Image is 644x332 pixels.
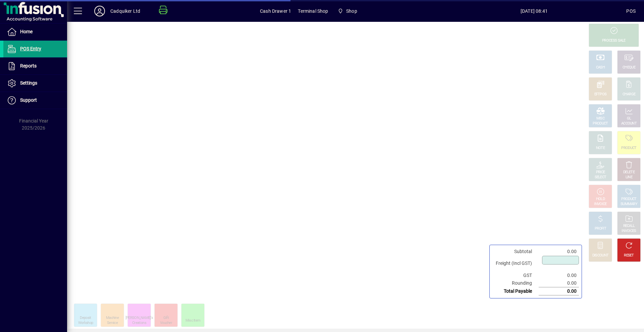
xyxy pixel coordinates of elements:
td: GST [492,272,539,279]
div: SELECT [595,175,606,180]
div: Creations [132,321,146,326]
div: HOLD [596,197,605,202]
div: NOTE [596,146,605,151]
div: Deposit [80,316,91,321]
div: PROCESS SALE [602,38,626,43]
div: SUMMARY [621,202,637,207]
span: Terminal Shop [298,6,328,16]
div: Service [107,321,118,326]
span: Reports [20,63,37,68]
a: Reports [3,58,67,75]
span: POS Entry [20,46,41,51]
td: 0.00 [539,279,579,287]
div: LINE [626,175,632,180]
td: Rounding [492,279,539,287]
td: Total Payable [492,287,539,295]
div: PRODUCT [621,197,636,202]
td: 0.00 [539,272,579,279]
button: Profile [89,5,110,17]
div: Gift [163,316,169,321]
div: DISCOUNT [592,253,608,258]
div: RESET [624,253,634,258]
div: DELETE [623,170,635,175]
div: MISC [596,116,604,121]
div: EFTPOS [594,92,607,97]
td: 0.00 [539,287,579,295]
div: RECALL [623,224,635,229]
div: Voucher [160,321,172,326]
div: CHARGE [623,92,636,97]
td: Freight (Incl GST) [492,255,539,272]
span: Home [20,29,33,34]
div: POS [626,6,636,16]
span: Shop [346,6,357,16]
td: Subtotal [492,248,539,255]
a: Support [3,92,67,109]
div: PRICE [596,170,605,175]
span: Shop [335,5,360,17]
div: PRODUCT [621,146,636,151]
td: 0.00 [539,248,579,255]
div: CHEQUE [623,65,635,70]
div: Misc Item [185,318,201,323]
div: Workshop [78,321,93,326]
div: INVOICE [594,202,606,207]
div: PRODUCT [593,121,608,126]
div: ACCOUNT [621,121,637,126]
a: Home [3,23,67,40]
div: INVOICES [622,229,636,234]
div: Machine [106,316,119,321]
div: Cadquiker Ltd [110,6,140,16]
span: Cash Drawer 1 [260,6,291,16]
div: CASH [596,65,605,70]
div: GL [627,116,631,121]
span: [DATE] 08:41 [442,6,626,16]
a: Settings [3,75,67,92]
div: PROFIT [595,226,606,231]
span: Support [20,97,37,103]
div: [PERSON_NAME]'s [125,316,153,321]
span: Settings [20,80,37,86]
